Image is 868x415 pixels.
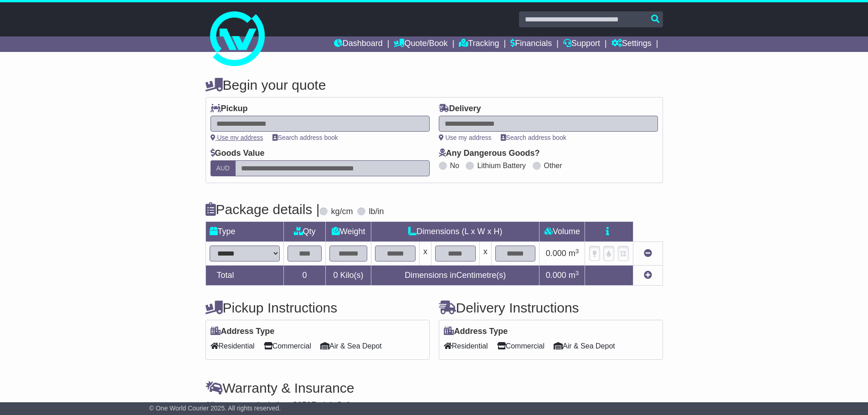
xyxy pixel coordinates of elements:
td: Weight [326,222,371,242]
span: Commercial [264,339,311,353]
td: Type [205,222,284,242]
td: x [479,242,491,266]
label: Address Type [444,327,508,337]
label: Any Dangerous Goods? [439,149,540,159]
a: Search address book [272,134,338,141]
label: Goods Value [211,149,265,159]
span: Residential [444,339,488,353]
h4: Warranty & Insurance [205,380,663,395]
span: Air & Sea Depot [554,339,615,353]
label: Other [544,161,562,170]
span: m [569,271,579,280]
label: AUD [211,160,236,176]
label: Address Type [211,327,275,337]
a: Support [563,36,600,52]
td: Dimensions (L x W x H) [371,222,539,242]
td: Qty [284,222,326,242]
td: Volume [539,222,585,242]
label: lb/in [369,207,384,217]
a: Financials [510,36,552,52]
div: All our quotes include a $ FreightSafe warranty. [205,400,663,410]
a: Use my address [211,134,263,141]
a: Remove this item [644,249,652,258]
span: Residential [211,339,255,353]
td: x [419,242,431,266]
td: 0 [284,266,326,286]
td: Dimensions in Centimetre(s) [371,266,539,286]
a: Use my address [439,134,492,141]
span: Air & Sea Depot [320,339,382,353]
label: Lithium Battery [477,161,526,170]
span: 0.000 [546,271,566,280]
label: kg/cm [331,207,353,217]
span: © One World Courier 2025. All rights reserved. [149,405,281,412]
span: m [569,249,579,258]
td: Total [205,266,284,286]
sup: 3 [575,248,579,255]
a: Search address book [501,134,566,141]
h4: Begin your quote [205,77,663,92]
label: No [450,161,459,170]
a: Settings [611,36,652,52]
h4: Pickup Instructions [205,300,430,315]
span: Commercial [497,339,544,353]
a: Dashboard [334,36,383,52]
span: 250 [298,400,311,410]
h4: Package details | [205,202,320,217]
a: Tracking [459,36,499,52]
sup: 3 [575,270,579,277]
label: Pickup [211,104,248,114]
h4: Delivery Instructions [439,300,663,315]
span: 0.000 [546,249,566,258]
a: Quote/Book [394,36,447,52]
td: Kilo(s) [326,266,371,286]
span: 0 [334,271,338,280]
a: Add new item [644,271,652,280]
label: Delivery [439,104,481,114]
